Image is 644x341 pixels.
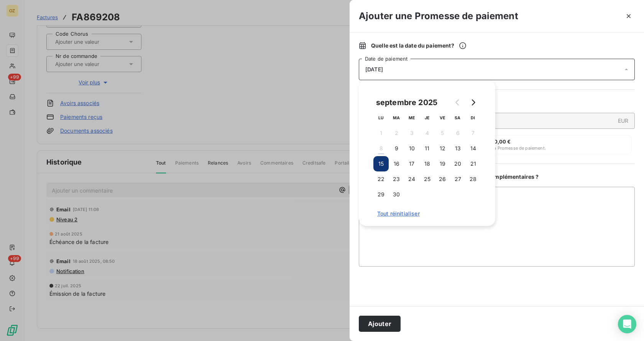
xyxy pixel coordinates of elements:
button: 21 [465,156,481,171]
button: 3 [404,125,419,141]
button: 6 [450,125,465,141]
button: 25 [419,171,435,187]
button: 15 [373,156,389,171]
button: 27 [450,171,465,187]
button: 8 [373,141,389,156]
th: mardi [389,110,404,125]
button: 28 [465,171,481,187]
button: Ajouter [359,316,401,332]
button: 11 [419,141,435,156]
div: septembre 2025 [373,96,440,109]
button: 2 [389,125,404,141]
button: 18 [419,156,435,171]
button: Go to previous month [450,95,465,110]
th: vendredi [435,110,450,125]
button: 20 [450,156,465,171]
th: dimanche [465,110,481,125]
button: 23 [389,171,404,187]
button: Go to next month [465,95,481,110]
span: 0,00 € [494,138,511,145]
th: samedi [450,110,465,125]
button: 10 [404,141,419,156]
button: 1 [373,125,389,141]
div: Open Intercom Messenger [618,315,636,333]
th: mercredi [404,110,419,125]
button: 13 [450,141,465,156]
th: jeudi [419,110,435,125]
span: Tout réinitialiser [377,211,477,217]
button: 22 [373,171,389,187]
button: 5 [435,125,450,141]
button: 17 [404,156,419,171]
span: Quelle est la date du paiement ? [371,42,467,49]
th: lundi [373,110,389,125]
button: 7 [465,125,481,141]
button: 9 [389,141,404,156]
button: 12 [435,141,450,156]
h3: Ajouter une Promesse de paiement [359,9,518,23]
button: 16 [389,156,404,171]
button: 29 [373,187,389,202]
button: 4 [419,125,435,141]
button: 24 [404,171,419,187]
span: [DATE] [365,66,383,72]
button: 14 [465,141,481,156]
button: 30 [389,187,404,202]
button: 26 [435,171,450,187]
button: 19 [435,156,450,171]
